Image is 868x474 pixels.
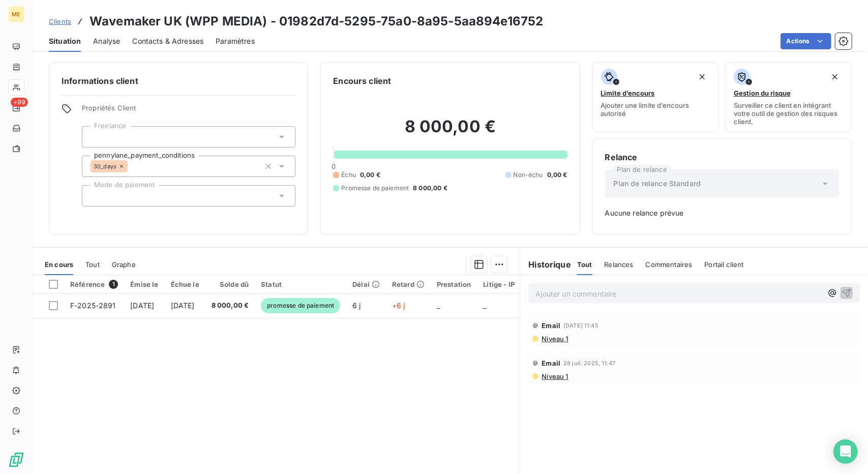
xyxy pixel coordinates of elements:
[70,301,116,310] span: F-2025-2891
[483,280,515,288] div: Litige - IP
[130,301,154,310] span: [DATE]
[833,439,858,464] div: Open Intercom Messenger
[392,301,405,310] span: +6 j
[94,163,116,169] span: 30_days
[8,452,24,468] img: Logo LeanPay
[605,151,839,163] h6: Relance
[734,101,843,126] span: Surveiller ce client en intégrant votre outil de gestion des risques client.
[8,6,24,22] div: ME
[171,280,199,288] div: Échue le
[112,260,136,269] span: Graphe
[614,179,701,189] span: Plan de relance Standard
[82,104,295,118] span: Propriétés Client
[261,280,340,288] div: Statut
[341,170,356,180] span: Échu
[93,36,120,46] span: Analyse
[437,301,440,310] span: _
[171,301,195,310] span: [DATE]
[542,359,560,367] span: Email
[605,208,839,218] span: Aucune relance prévue
[541,335,568,343] span: Niveau 1
[352,280,380,288] div: Délai
[49,17,71,25] span: Clients
[212,280,249,288] div: Solde dû
[341,184,409,193] span: Promesse de paiement
[11,98,28,107] span: +99
[333,116,567,147] h2: 8 000,00 €
[437,280,471,288] div: Prestation
[89,12,543,31] h3: Wavemaker UK (WPP MEDIA) - 01982d7d-5295-75a0-8a95-5aa894e16752
[605,260,634,269] span: Relances
[781,33,831,49] button: Actions
[128,162,136,171] input: Ajouter une valeur
[563,322,598,329] span: [DATE] 11:45
[392,280,425,288] div: Retard
[577,260,592,269] span: Tout
[91,132,99,141] input: Ajouter une valeur
[49,16,71,26] a: Clients
[109,280,118,289] span: 1
[514,170,543,180] span: Non-échu
[547,170,567,180] span: 0,00 €
[333,75,391,87] h6: Encours client
[70,280,118,289] div: Référence
[734,89,791,97] span: Gestion du risque
[130,280,158,288] div: Émise le
[541,372,568,380] span: Niveau 1
[542,321,560,330] span: Email
[601,89,655,97] span: Limite d’encours
[705,260,744,269] span: Portail client
[62,75,295,87] h6: Informations client
[725,62,852,132] button: Gestion du risqueSurveiller ce client en intégrant votre outil de gestion des risques client.
[646,260,693,269] span: Commentaires
[212,301,249,311] span: 8 000,00 €
[360,170,380,180] span: 0,00 €
[49,36,81,46] span: Situation
[332,162,336,170] span: 0
[352,301,361,310] span: 6 j
[483,301,486,310] span: _
[91,191,99,200] input: Ajouter une valeur
[413,184,447,193] span: 8 000,00 €
[592,62,719,132] button: Limite d’encoursAjouter une limite d’encours autorisé
[601,101,710,117] span: Ajouter une limite d’encours autorisé
[216,36,255,46] span: Paramètres
[45,260,73,269] span: En cours
[132,36,203,46] span: Contacts & Adresses
[85,260,100,269] span: Tout
[563,360,615,366] span: 28 juil. 2025, 11:47
[261,298,340,313] span: promesse de paiement
[520,258,571,271] h6: Historique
